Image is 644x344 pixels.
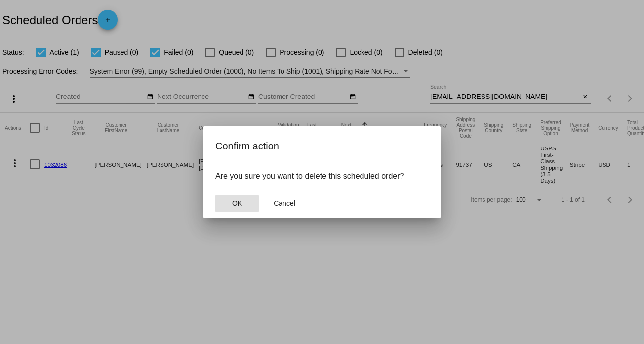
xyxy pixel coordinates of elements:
[215,172,429,181] p: Are you sure you want to delete this scheduled order?
[215,195,259,212] button: Close dialog
[274,199,295,207] span: Cancel
[215,138,429,154] h2: Confirm action
[263,195,306,212] button: Close dialog
[232,199,242,207] span: OK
